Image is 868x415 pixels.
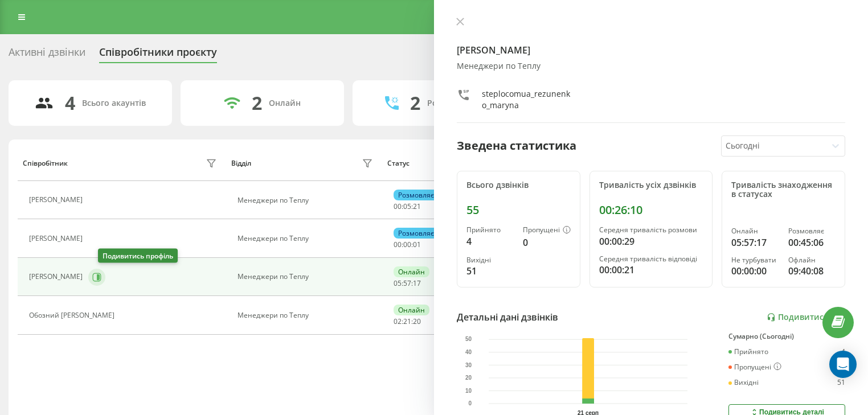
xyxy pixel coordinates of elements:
[731,256,779,264] div: Не турбувати
[466,256,514,264] div: Вихідні
[599,226,703,234] div: Середня тривалість розмови
[98,249,178,263] div: Подивитись профіль
[788,264,836,278] div: 09:40:08
[99,46,217,64] div: Співробітники проєкту
[466,180,571,190] div: Всього дзвінків
[465,362,472,368] text: 30
[457,137,576,154] div: Зведена статистика
[731,236,779,249] div: 05:57:17
[394,280,421,287] div: : :
[841,348,845,356] div: 4
[457,43,845,57] h4: [PERSON_NAME]
[466,235,514,248] div: 4
[413,240,421,249] span: 01
[413,278,421,288] span: 17
[413,202,421,211] span: 21
[465,375,472,381] text: 20
[29,235,85,243] div: [PERSON_NAME]
[728,332,845,340] div: Сумарно (Сьогодні)
[767,313,845,322] a: Подивитись звіт
[387,159,410,167] div: Статус
[731,180,836,200] div: Тривалість знаходження в статусах
[23,159,68,167] div: Співробітник
[252,92,262,114] div: 2
[457,61,845,71] div: Менеджери по Теплу
[523,236,571,249] div: 0
[469,400,472,406] text: 0
[394,317,402,326] span: 02
[523,226,571,235] div: Пропущені
[465,349,472,355] text: 40
[599,180,703,190] div: Тривалість усіх дзвінків
[731,227,779,235] div: Онлайн
[599,255,703,263] div: Середня тривалість відповіді
[599,263,703,277] div: 00:00:21
[394,240,402,249] span: 00
[394,202,402,211] span: 00
[394,266,429,277] div: Онлайн
[466,264,514,278] div: 51
[394,203,421,211] div: : :
[238,235,376,243] div: Менеджери по Теплу
[599,203,703,217] div: 00:26:10
[465,336,472,343] text: 50
[394,241,421,249] div: : :
[403,278,411,288] span: 57
[65,92,75,114] div: 4
[238,273,376,281] div: Менеджери по Теплу
[482,88,571,111] div: steplocomua_rezunenko_maryna
[29,196,85,204] div: [PERSON_NAME]
[466,226,514,234] div: Прийнято
[403,240,411,249] span: 00
[788,256,836,264] div: Офлайн
[231,159,251,167] div: Відділ
[465,388,472,394] text: 10
[394,305,429,315] div: Онлайн
[788,236,836,249] div: 00:45:06
[728,363,781,372] div: Пропущені
[403,317,411,326] span: 21
[9,46,85,64] div: Активні дзвінки
[466,203,571,217] div: 55
[837,379,845,387] div: 51
[731,264,779,278] div: 00:00:00
[394,318,421,326] div: : :
[238,311,376,319] div: Менеджери по Теплу
[788,227,836,235] div: Розмовляє
[394,278,402,288] span: 05
[238,196,376,204] div: Менеджери по Теплу
[728,348,768,356] div: Прийнято
[457,310,558,324] div: Детальні дані дзвінків
[394,228,439,239] div: Розмовляє
[410,92,420,114] div: 2
[269,98,301,108] div: Онлайн
[29,311,117,319] div: Обозний [PERSON_NAME]
[413,317,421,326] span: 20
[599,235,703,248] div: 00:00:29
[427,98,482,108] div: Розмовляють
[403,202,411,211] span: 05
[29,273,85,281] div: [PERSON_NAME]
[829,351,857,378] div: Open Intercom Messenger
[394,190,439,200] div: Розмовляє
[82,98,146,108] div: Всього акаунтів
[728,379,759,387] div: Вихідні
